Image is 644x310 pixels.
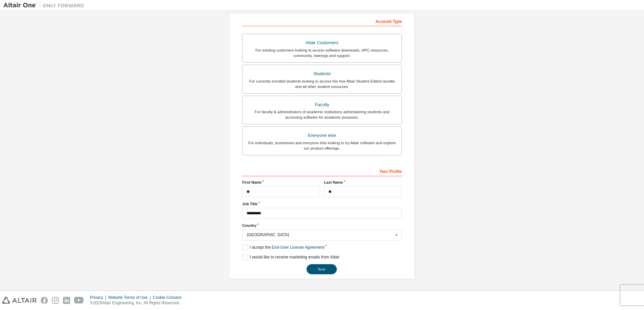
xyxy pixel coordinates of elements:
[247,233,393,237] div: [GEOGRAPHIC_DATA]
[41,297,48,304] img: facebook.svg
[272,245,325,250] a: End-User License Agreement
[247,48,397,58] div: For existing customers looking to access software downloads, HPC resources, community, trainings ...
[242,223,402,228] label: Country
[247,79,397,89] div: For currently enrolled students looking to access the free Altair Student Edition bundle and all ...
[90,300,186,306] p: ©
[307,264,337,274] button: Next
[242,245,324,250] label: I accept the
[242,165,402,176] div: Your Profile
[247,140,397,151] div: For individuals, businesses and everyone else looking to try Altair software and explore our prod...
[3,2,88,9] img: Altair One
[52,297,59,304] img: instagram.svg
[93,301,180,305] font: 2025 Altair Engineering, Inc. All Rights Reserved.
[324,180,402,185] label: Last Name
[153,295,185,300] div: Cookie Consent
[247,131,397,140] div: Everyone else
[242,254,339,260] label: I would like to receive marketing emails from Altair
[63,297,70,304] img: linkedin.svg
[242,201,402,207] label: Job Title
[242,15,402,26] div: Account Type
[242,180,320,185] label: First Name
[90,295,108,300] div: Privacy
[2,297,37,304] img: altair_logo.svg
[247,38,397,48] div: Altair Customers
[247,109,397,120] div: For faculty & administrators of academic institutions administering students and accessing softwa...
[247,100,397,110] div: Faculty
[108,295,153,300] div: Website Terms of Use
[247,69,397,79] div: Students
[74,297,84,304] img: youtube.svg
